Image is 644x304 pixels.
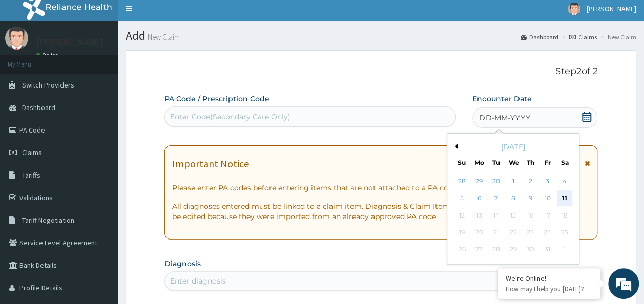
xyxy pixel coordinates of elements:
div: Sa [560,158,569,167]
label: Encounter Date [472,94,531,104]
div: [DATE] [451,142,575,152]
div: Not available Thursday, October 30th, 2025 [523,242,538,257]
div: Choose Friday, October 3rd, 2025 [539,173,555,189]
p: All diagnoses entered must be linked to a claim item. Diagnosis & Claim Items that are visible bu... [172,201,590,222]
div: Choose Wednesday, October 1st, 2025 [506,173,521,189]
div: Not available Monday, October 13th, 2025 [471,208,487,223]
div: Choose Friday, October 10th, 2025 [539,191,555,206]
button: Previous Month [452,144,458,149]
div: Choose Tuesday, October 7th, 2025 [489,191,504,206]
div: Choose Saturday, October 4th, 2025 [557,173,572,189]
div: Not available Friday, October 17th, 2025 [539,208,555,223]
h1: Important Notice [172,158,249,169]
h1: Add [126,29,636,42]
p: Step 2 of 2 [164,66,598,77]
div: Mo [474,158,483,167]
span: Tariff Negotiation [22,215,74,225]
div: Not available Wednesday, October 15th, 2025 [506,208,521,223]
div: We're Online! [506,274,593,283]
img: d_794563401_company_1708531726252_794563401 [19,51,41,77]
div: Not available Wednesday, October 22nd, 2025 [506,225,521,240]
small: New Claim [146,33,180,41]
div: Chat with us now [53,57,172,71]
div: Not available Sunday, October 26th, 2025 [454,242,470,257]
p: How may I help you today? [506,285,593,293]
div: Choose Sunday, October 5th, 2025 [454,191,470,206]
div: Not available Friday, October 24th, 2025 [539,225,555,240]
p: Please enter PA codes before entering items that are not attached to a PA code [172,183,590,193]
div: month 2025-10 [453,173,573,258]
div: Choose Wednesday, October 8th, 2025 [506,191,521,206]
div: Not available Tuesday, October 14th, 2025 [489,208,504,223]
div: Not available Saturday, November 1st, 2025 [557,242,572,257]
li: New Claim [598,33,636,41]
div: Not available Friday, October 31st, 2025 [539,242,555,257]
span: DD-MM-YYYY [479,113,530,123]
span: Switch Providers [22,80,74,90]
div: Choose Thursday, October 2nd, 2025 [523,173,538,189]
p: [PERSON_NAME] [36,37,103,47]
span: Claims [22,148,42,157]
div: Not available Sunday, October 19th, 2025 [454,225,470,240]
a: Claims [569,33,597,41]
div: Not available Tuesday, October 28th, 2025 [489,242,504,257]
div: Not available Saturday, October 18th, 2025 [557,208,572,223]
div: Not available Monday, October 20th, 2025 [471,225,487,240]
textarea: Type your message and hit 'Enter' [5,199,195,234]
span: [PERSON_NAME] [587,4,636,13]
div: Su [458,158,466,167]
div: Choose Monday, September 29th, 2025 [471,173,487,189]
div: Minimize live chat window [168,5,193,30]
a: Dashboard [521,33,558,41]
div: Choose Sunday, September 28th, 2025 [454,173,470,189]
div: Not available Saturday, October 25th, 2025 [557,225,572,240]
div: Th [526,158,535,167]
span: Tariffs [22,170,40,180]
span: Dashboard [22,103,55,112]
div: We [509,158,517,167]
div: Choose Tuesday, September 30th, 2025 [489,173,504,189]
div: Fr [543,158,552,167]
div: Not available Tuesday, October 21st, 2025 [489,225,504,240]
div: Choose Saturday, October 11th, 2025 [557,191,572,206]
img: User Image [5,27,28,50]
div: Enter Code(Secondary Care Only) [170,112,290,122]
img: User Image [568,3,580,15]
label: Diagnosis [164,258,201,269]
div: Not available Wednesday, October 29th, 2025 [506,242,521,257]
div: Tu [492,158,501,167]
a: Online [36,52,60,59]
div: Not available Thursday, October 16th, 2025 [523,208,538,223]
div: Choose Monday, October 6th, 2025 [471,191,487,206]
span: We're online! [59,89,141,192]
div: Not available Monday, October 27th, 2025 [471,242,487,257]
div: Enter diagnosis [170,276,226,286]
label: PA Code / Prescription Code [164,94,269,104]
div: Choose Thursday, October 9th, 2025 [523,191,538,206]
div: Not available Sunday, October 12th, 2025 [454,208,470,223]
div: Not available Thursday, October 23rd, 2025 [523,225,538,240]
